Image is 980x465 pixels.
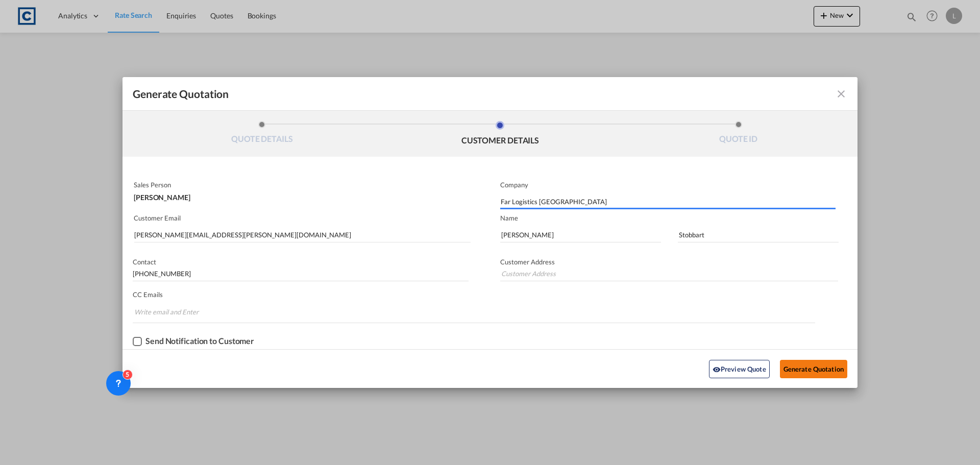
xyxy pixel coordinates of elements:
[133,258,469,266] p: Contact
[134,181,469,189] p: Sales Person
[713,365,721,374] md-icon: icon-eye
[381,121,620,149] li: CUSTOMER DETAILS
[133,266,469,281] input: Contact Number
[134,214,471,222] p: Customer Email
[134,304,211,320] input: Chips input.
[122,77,857,388] md-dialog: Generate QuotationQUOTE ...
[133,290,815,299] p: CC Emails
[501,194,836,209] input: Company Name
[133,336,254,347] md-checkbox: Checkbox No Ink
[500,214,857,222] p: Name
[500,258,555,266] span: Customer Address
[835,88,847,100] md-icon: icon-close fg-AAA8AD cursor m-0
[145,336,254,346] div: Send Notification to Customer
[780,360,847,378] button: Generate Quotation
[133,303,815,323] md-chips-wrap: Chips container. Enter the text area, then type text, and press enter to add a chip.
[143,121,381,149] li: QUOTE DETAILS
[500,227,661,242] input: First Name
[133,87,229,101] span: Generate Quotation
[134,227,471,242] input: Search by Customer Name/Email Id/Company
[709,360,770,378] button: icon-eyePreview Quote
[678,227,839,242] input: Last Name
[619,121,857,149] li: QUOTE ID
[500,266,838,281] input: Customer Address
[134,189,469,201] div: [PERSON_NAME]
[500,181,836,189] p: Company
